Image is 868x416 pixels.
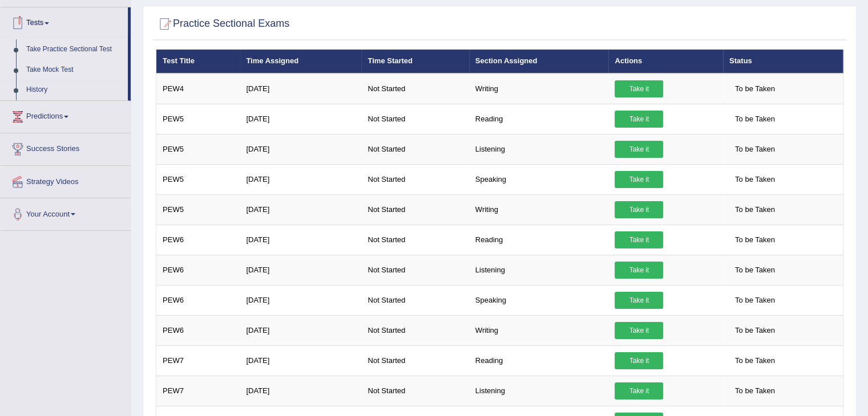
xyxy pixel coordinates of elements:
a: Take it [615,322,663,339]
td: Not Started [361,345,469,376]
td: [DATE] [240,315,361,345]
td: [DATE] [240,194,361,225]
th: Time Assigned [240,50,361,74]
td: Reading [469,225,609,255]
td: [DATE] [240,345,361,376]
th: Time Started [361,50,469,74]
td: Listening [469,376,609,406]
td: PEW4 [156,74,240,104]
td: PEW7 [156,376,240,406]
td: Not Started [361,285,469,315]
td: Not Started [361,194,469,225]
a: Take it [615,382,663,399]
span: To be Taken [729,292,781,309]
td: [DATE] [240,74,361,104]
th: Status [723,50,843,74]
a: History [21,80,128,100]
td: Not Started [361,255,469,285]
a: Strategy Videos [1,166,131,194]
a: Tests [1,7,128,36]
span: To be Taken [729,231,781,248]
th: Section Assigned [469,50,609,74]
a: Take Mock Test [21,60,128,80]
td: PEW6 [156,225,240,255]
a: Your Account [1,198,131,227]
td: [DATE] [240,376,361,406]
td: PEW5 [156,164,240,194]
a: Take Practice Sectional Test [21,39,128,60]
td: Not Started [361,104,469,134]
td: Not Started [361,134,469,164]
td: [DATE] [240,134,361,164]
td: Not Started [361,225,469,255]
span: To be Taken [729,322,781,339]
a: Success Stories [1,133,131,162]
td: Writing [469,74,609,104]
a: Take it [615,292,663,309]
a: Take it [615,262,663,279]
span: To be Taken [729,352,781,369]
td: PEW6 [156,255,240,285]
td: [DATE] [240,225,361,255]
td: PEW6 [156,285,240,315]
td: PEW5 [156,104,240,134]
td: Reading [469,104,609,134]
td: Reading [469,345,609,376]
a: Predictions [1,101,131,129]
a: Take it [615,231,663,248]
td: [DATE] [240,104,361,134]
th: Actions [608,50,722,74]
td: [DATE] [240,164,361,194]
td: PEW5 [156,194,240,225]
a: Take it [615,201,663,218]
td: Speaking [469,164,609,194]
span: To be Taken [729,262,781,279]
td: PEW6 [156,315,240,345]
td: Listening [469,255,609,285]
a: Take it [615,171,663,188]
a: Take it [615,141,663,158]
td: PEW5 [156,134,240,164]
td: Writing [469,194,609,225]
a: Take it [615,80,663,97]
td: Not Started [361,315,469,345]
th: Test Title [156,50,240,74]
td: Speaking [469,285,609,315]
td: Not Started [361,164,469,194]
h2: Practice Sectional Exams [156,15,289,32]
a: Take it [615,352,663,369]
td: PEW7 [156,345,240,376]
span: To be Taken [729,141,781,158]
span: To be Taken [729,171,781,188]
span: To be Taken [729,382,781,399]
td: Listening [469,134,609,164]
span: To be Taken [729,111,781,128]
td: Not Started [361,74,469,104]
span: To be Taken [729,201,781,218]
span: To be Taken [729,80,781,97]
a: Take it [615,111,663,128]
td: [DATE] [240,285,361,315]
td: Writing [469,315,609,345]
td: Not Started [361,376,469,406]
td: [DATE] [240,255,361,285]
